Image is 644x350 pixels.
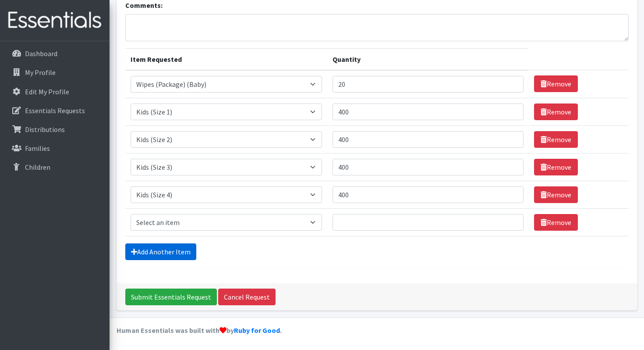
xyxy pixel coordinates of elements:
strong: Human Essentials was built with by . [117,326,282,335]
a: Remove [534,104,578,120]
a: Essentials Requests [4,102,106,119]
a: Remove [534,131,578,148]
img: HumanEssentials [4,6,106,35]
p: Children [25,163,50,171]
input: Submit Essentials Request [125,289,217,305]
a: Edit My Profile [4,83,106,100]
a: Children [4,158,106,176]
a: Remove [534,159,578,175]
a: Distributions [4,121,106,138]
a: Remove [534,186,578,203]
a: Add Another Item [125,243,196,260]
a: Families [4,139,106,157]
a: Ruby for Good [234,326,280,335]
a: Dashboard [4,45,106,62]
a: Cancel Request [218,289,276,305]
p: Distributions [25,125,65,134]
th: Quantity [327,48,529,70]
p: Dashboard [25,49,57,58]
p: Families [25,144,50,153]
a: Remove [534,75,578,92]
p: Essentials Requests [25,106,85,115]
a: Remove [534,214,578,231]
p: My Profile [25,68,56,77]
p: Edit My Profile [25,87,69,96]
a: My Profile [4,64,106,81]
th: Item Requested [125,48,328,70]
